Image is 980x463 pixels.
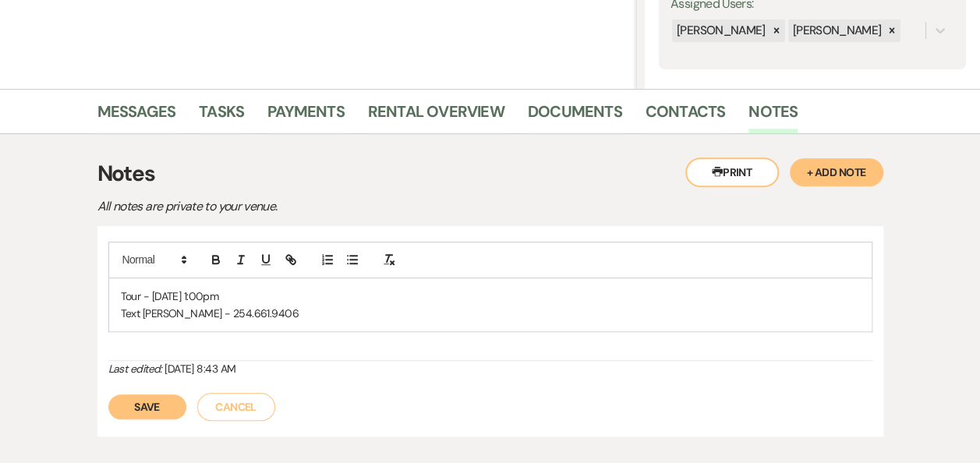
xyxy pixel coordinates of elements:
a: Contacts [646,99,726,133]
button: Print [685,157,779,187]
p: All notes are private to your venue. [97,196,643,217]
button: Cancel [197,393,275,421]
p: Text [PERSON_NAME] - 254.661.9406 [121,305,860,322]
a: Payments [267,99,345,133]
p: Tour - [DATE] 1:00pm [121,288,860,305]
div: [PERSON_NAME] [672,19,768,42]
i: Last edited: [108,362,162,376]
a: Tasks [199,99,244,133]
a: Rental Overview [368,99,504,133]
a: Messages [97,99,176,133]
div: [DATE] 8:43 AM [108,361,872,377]
div: [PERSON_NAME] [788,19,884,42]
a: Documents [528,99,622,133]
button: Save [108,394,186,419]
h3: Notes [97,157,883,190]
button: + Add Note [790,158,883,186]
a: Notes [748,99,798,133]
